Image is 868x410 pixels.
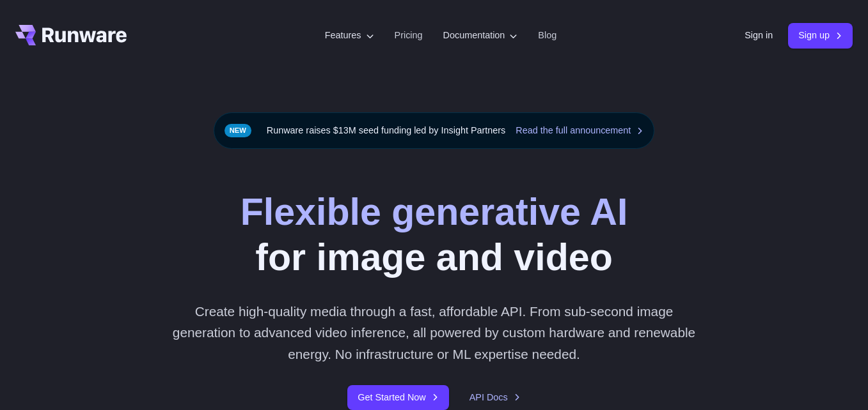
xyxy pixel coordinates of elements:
label: Features [325,28,374,43]
a: Go to / [15,25,127,45]
a: API Docs [470,390,521,405]
a: Sign up [788,23,853,48]
label: Documentation [443,28,518,43]
a: Pricing [395,28,423,43]
a: Blog [538,28,556,43]
h1: for image and video [241,190,628,280]
strong: Flexible generative AI [241,190,628,233]
a: Sign in [745,28,773,43]
div: Runware raises $13M seed funding led by Insight Partners [214,112,655,149]
a: Get Started Now [347,385,448,410]
p: Create high-quality media through a fast, affordable API. From sub-second image generation to adv... [166,301,702,365]
a: Read the full announcement [516,123,643,138]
